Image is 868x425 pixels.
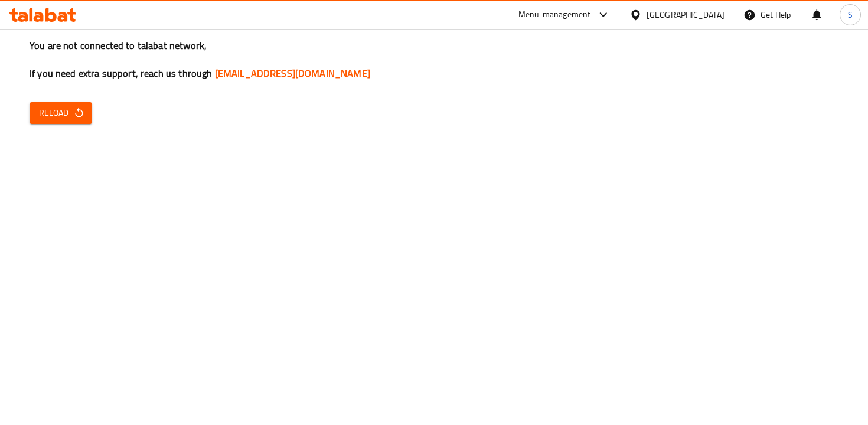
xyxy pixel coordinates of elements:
[518,8,591,22] div: Menu-management
[215,64,370,82] a: [EMAIL_ADDRESS][DOMAIN_NAME]
[39,106,83,120] span: Reload
[647,8,725,21] div: [GEOGRAPHIC_DATA]
[848,8,853,21] span: S
[30,39,838,80] h3: You are not connected to talabat network, If you need extra support, reach us through
[30,102,92,124] button: Reload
